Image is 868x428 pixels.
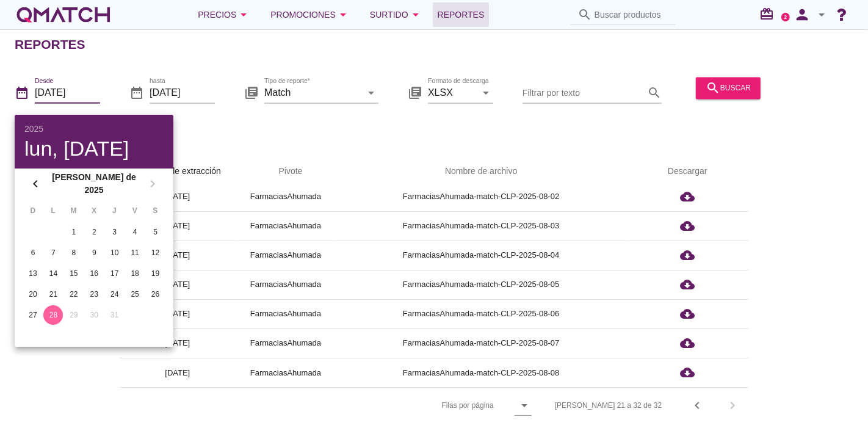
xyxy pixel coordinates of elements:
[15,2,112,27] a: white-qmatch-logo
[84,247,104,258] div: 9
[680,336,695,350] i: cloud_download
[146,200,165,221] th: S
[105,268,125,279] div: 17
[336,328,626,358] td: FarmaciasAhumada-match-CLP-2025-08-07
[244,85,259,100] i: library_books
[236,182,336,211] td: FarmaciasAhumada
[24,125,164,133] div: 2025
[236,211,336,241] td: FarmaciasAhumada
[46,171,142,197] strong: [PERSON_NAME] de 2025
[146,289,165,300] div: 26
[125,247,145,258] div: 11
[23,305,43,325] button: 27
[680,306,695,321] i: cloud_download
[790,6,814,23] i: person
[23,243,43,263] button: 6
[188,2,261,27] button: Precios
[146,268,165,279] div: 19
[23,310,43,321] div: 27
[336,270,626,299] td: FarmaciasAhumada-match-CLP-2025-08-05
[105,222,125,242] button: 3
[336,182,626,211] td: FarmaciasAhumada-match-CLP-2025-08-02
[626,154,748,189] th: Descargar: Not sorted.
[236,241,336,270] td: FarmaciasAhumada
[264,83,361,103] input: Tipo de reporte*
[236,328,336,358] td: FarmaciasAhumada
[43,310,63,321] div: 28
[125,268,145,279] div: 18
[43,243,63,263] button: 7
[120,211,236,241] td: [DATE]
[479,85,493,100] i: arrow_drop_down
[680,277,695,292] i: cloud_download
[706,81,720,95] i: search
[64,285,84,304] button: 22
[814,7,829,22] i: arrow_drop_down
[706,81,751,95] div: buscar
[125,243,145,263] button: 11
[370,7,423,22] div: Surtido
[595,5,669,24] input: Buscar productos
[43,264,63,283] button: 14
[120,299,236,328] td: [DATE]
[23,289,43,300] div: 20
[686,394,708,416] button: Previous page
[784,14,787,20] text: 2
[125,222,145,242] button: 4
[408,7,423,22] i: arrow_drop_down
[64,227,84,238] div: 1
[125,285,145,304] button: 25
[236,270,336,299] td: FarmaciasAhumada
[319,388,531,423] div: Filas por página
[84,243,104,263] button: 9
[84,200,103,221] th: X
[43,268,63,279] div: 14
[105,227,125,238] div: 3
[64,289,84,300] div: 22
[523,83,645,103] input: Filtrar por texto
[336,154,626,189] th: Nombre de archivo: Not sorted.
[438,7,485,22] span: Reportes
[125,289,145,300] div: 25
[105,243,125,263] button: 10
[28,176,43,191] i: chevron_left
[23,264,43,283] button: 13
[236,299,336,328] td: FarmaciasAhumada
[64,247,84,258] div: 8
[43,305,63,325] button: 28
[146,285,165,304] button: 26
[647,85,662,100] i: search
[64,222,84,242] button: 1
[125,227,145,238] div: 4
[236,358,336,387] td: FarmaciasAhumada
[64,200,83,221] th: M
[84,227,104,238] div: 2
[680,189,695,204] i: cloud_download
[105,247,125,258] div: 10
[105,264,125,283] button: 17
[23,247,43,258] div: 6
[408,85,422,100] i: library_books
[120,358,236,387] td: [DATE]
[336,299,626,328] td: FarmaciasAhumada-match-CLP-2025-08-06
[360,2,433,27] button: Surtido
[146,222,165,242] button: 5
[24,138,164,159] div: lun, [DATE]
[433,2,490,27] a: Reportes
[105,289,125,300] div: 24
[64,268,84,279] div: 15
[555,400,662,411] div: [PERSON_NAME] 21 a 32 de 32
[781,13,790,21] a: 2
[261,2,360,27] button: Promociones
[270,7,350,22] div: Promociones
[680,219,695,233] i: cloud_download
[125,264,145,283] button: 18
[336,7,350,22] i: arrow_drop_down
[23,268,43,279] div: 13
[690,398,704,413] i: chevron_left
[105,285,125,304] button: 24
[84,268,104,279] div: 16
[84,289,104,300] div: 23
[150,83,215,103] input: hasta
